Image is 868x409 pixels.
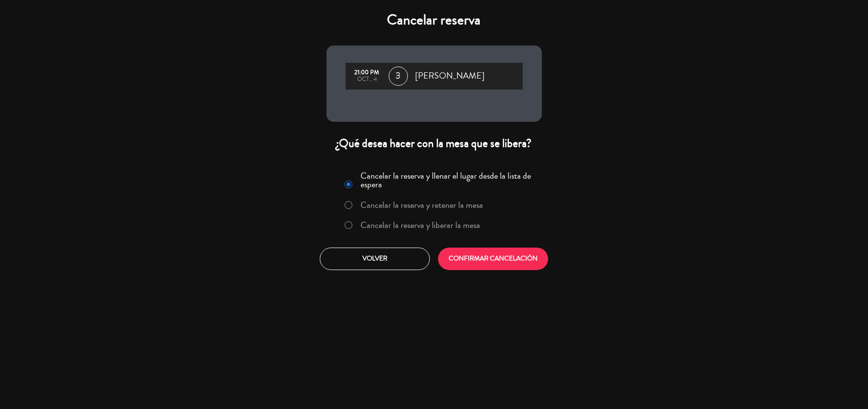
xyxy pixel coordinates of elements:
button: CONFIRMAR CANCELACIÓN [438,248,548,270]
div: ¿Qué desea hacer con la mesa que se libera? [327,136,542,151]
label: Cancelar la reserva y liberar la mesa [361,221,480,229]
span: [PERSON_NAME] [416,69,485,83]
label: Cancelar la reserva y llenar el lugar desde la lista de espera [361,171,536,189]
h4: Cancelar reserva [327,11,542,29]
div: oct., 4 [350,76,384,83]
div: 21:00 PM [350,69,384,76]
label: Cancelar la reserva y retener la mesa [361,201,483,209]
button: Volver [320,248,430,270]
span: 3 [389,67,408,86]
